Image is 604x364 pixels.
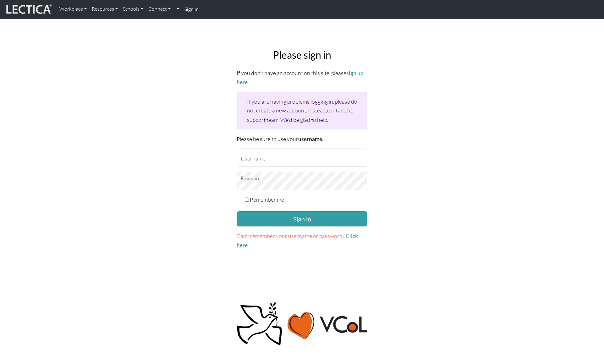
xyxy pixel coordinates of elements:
[327,107,345,114] a: contact
[237,68,367,87] p: If you don't have an account on this site, please .
[237,211,367,226] button: Sign in
[89,3,120,16] a: Resources
[237,92,367,129] div: If you are having problems logging in, please do not create a new account. Instead, the support t...
[298,136,322,142] strong: username
[57,3,89,16] a: Workplace
[237,231,367,250] p: .
[237,232,345,239] span: Can't remember your username or password?
[5,3,52,15] img: lecticalive
[237,134,367,144] p: Please be sure to use your .
[120,3,146,16] a: Schools
[237,49,367,61] h2: Please sign in
[182,3,201,16] a: Sign in
[250,195,284,204] label: Remember me
[184,6,199,12] strong: Sign in
[146,3,173,16] a: Connect
[237,149,367,167] input: Username
[235,301,369,347] img: Peace, love, VCoL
